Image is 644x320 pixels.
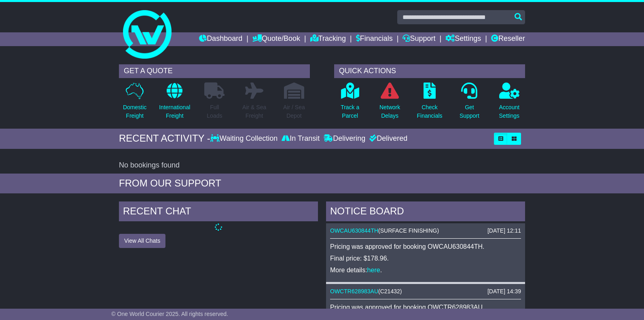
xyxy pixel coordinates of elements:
[334,64,525,78] div: QUICK ACTIONS
[356,32,393,46] a: Financials
[417,82,443,125] a: CheckFinancials
[417,103,443,120] p: Check Financials
[119,64,310,78] div: GET A QUOTE
[330,243,521,250] p: Pricing was approved for booking OWCAU630844TH.
[330,288,378,295] a: OWCTR628983AU
[204,103,225,120] p: Full Loads
[330,288,521,295] div: ( )
[119,161,525,170] div: No bookings found
[119,234,165,248] button: View All Chats
[340,82,360,125] a: Track aParcel
[491,32,525,46] a: Reseller
[123,82,147,125] a: DomesticFreight
[159,82,191,125] a: InternationalFreight
[379,82,400,125] a: NetworkDelays
[252,32,300,46] a: Quote/Book
[330,227,378,234] a: OWCAU630844TH
[199,32,242,46] a: Dashboard
[330,254,521,262] p: Final price: $178.96.
[326,201,525,223] div: NOTICE BOARD
[330,227,521,234] div: ( )
[380,288,400,295] span: C21432
[487,288,521,295] div: [DATE] 14:39
[459,82,480,125] a: GetSupport
[487,227,521,234] div: [DATE] 12:11
[210,134,280,143] div: Waiting Collection
[119,133,210,144] div: RECENT ACTIVITY -
[322,134,367,143] div: Delivering
[402,32,435,46] a: Support
[123,103,146,120] p: Domestic Freight
[379,103,400,120] p: Network Delays
[119,178,525,189] div: FROM OUR SUPPORT
[499,103,520,120] p: Account Settings
[159,103,190,120] p: International Freight
[310,32,346,46] a: Tracking
[242,103,266,120] p: Air & Sea Freight
[111,311,228,317] span: © One World Courier 2025. All rights reserved.
[499,82,520,125] a: AccountSettings
[119,201,318,223] div: RECENT CHAT
[280,134,322,143] div: In Transit
[367,134,407,143] div: Delivered
[380,227,437,234] span: SURFACE FINISHING
[330,303,521,311] p: Pricing was approved for booking OWCTR628983AU.
[341,103,359,120] p: Track a Parcel
[445,32,481,46] a: Settings
[367,267,380,273] a: here
[283,103,305,120] p: Air / Sea Depot
[460,103,479,120] p: Get Support
[330,266,521,274] p: More details: .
